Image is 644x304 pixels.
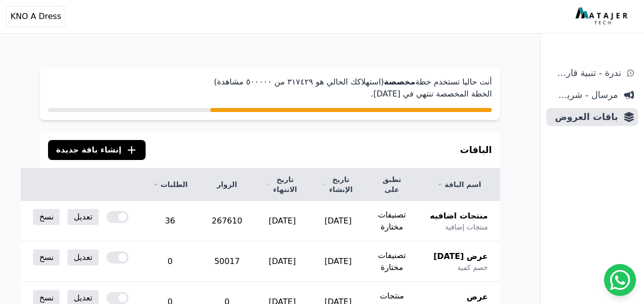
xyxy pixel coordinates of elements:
th: الزوار [200,168,254,201]
a: تاريخ الانتهاء [266,174,298,194]
span: باقات العروض [550,110,618,124]
td: 0 [141,241,200,282]
span: خصم كمية [457,262,488,272]
a: تعديل [68,249,98,265]
a: نسخ [33,209,60,225]
strong: مخصصة [384,77,415,86]
th: تطبق على [366,168,418,201]
img: MatajerTech Logo [575,7,630,25]
a: تعديل [68,209,98,225]
td: 36 [141,201,200,241]
td: [DATE] [254,201,310,241]
td: [DATE] [310,201,366,241]
p: أنت حاليا تستخدم خطة (استهلاكك الحالي هو ۳١٧٤٢٩ من ٥۰۰۰۰۰ مشاهدة) الخطة المخصصة تنتهي في [DATE]. [48,76,492,100]
span: مرسال - شريط دعاية [550,88,618,102]
span: منتجات إضافية [445,222,488,232]
button: إنشاء باقة جديدة [48,140,146,160]
a: الطلبات [153,179,188,189]
td: [DATE] [310,241,366,282]
button: KNO A Dress [6,6,66,27]
td: 50017 [200,241,254,282]
a: نسخ [33,249,60,265]
span: منتجات اضافيه [430,210,488,222]
span: عرض [467,291,488,303]
td: 267610 [200,201,254,241]
td: [DATE] [254,241,310,282]
span: عرض [DATE] [433,250,488,262]
td: تصنيفات مختارة [366,201,418,241]
td: تصنيفات مختارة [366,241,418,282]
h3: الباقات [460,143,492,157]
a: تاريخ الإنشاء [322,174,354,194]
span: KNO A Dress [11,10,61,22]
span: ندرة - تنبية قارب علي النفاذ [550,66,621,80]
span: إنشاء باقة جديدة [56,144,122,156]
a: اسم الباقة [430,179,488,189]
